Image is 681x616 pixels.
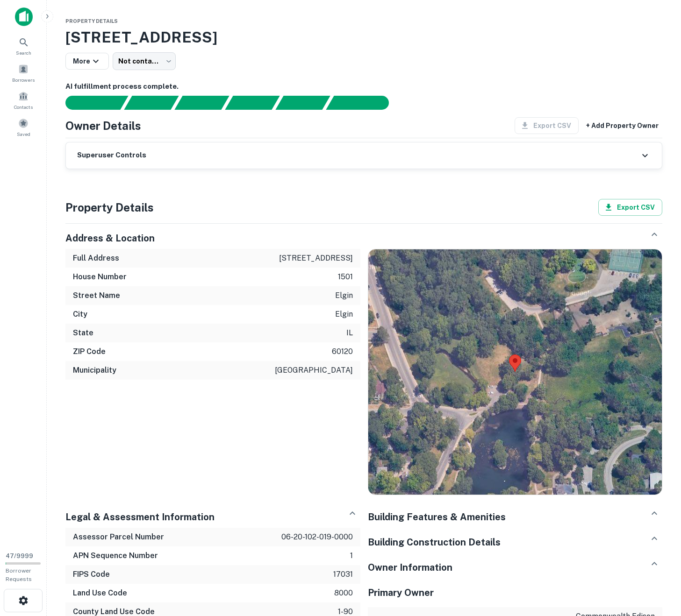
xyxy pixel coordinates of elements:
h3: [STREET_ADDRESS] [65,26,662,49]
h6: Municipality [73,365,116,376]
h6: City [73,309,87,320]
button: + Add Property Owner [582,117,662,134]
div: Principals found, still searching for contact information. This may take time... [275,96,330,110]
span: Contacts [14,103,33,111]
span: Saved [17,130,30,138]
span: 47 / 9999 [6,552,33,559]
p: elgin [335,290,353,301]
p: [STREET_ADDRESS] [279,253,353,264]
span: Property Details [65,18,118,24]
button: Export CSV [598,199,662,216]
a: Contacts [3,87,44,113]
div: Not contacted [113,52,176,70]
h6: FIPS Code [73,569,110,580]
h6: House Number [73,271,127,283]
a: Borrowers [3,60,44,85]
h5: Address & Location [65,231,155,245]
p: [GEOGRAPHIC_DATA] [275,365,353,376]
a: Search [3,33,44,58]
p: 06-20-102-019-0000 [281,531,353,543]
p: il [346,327,353,339]
h6: Land Use Code [73,588,127,599]
div: Sending borrower request to AI... [54,96,124,110]
p: 1501 [338,271,353,283]
h5: Legal & Assessment Information [65,510,215,524]
h6: Street Name [73,290,120,301]
p: 1 [350,550,353,561]
button: More [65,53,109,70]
h4: Owner Details [65,117,141,134]
h5: Building Features & Amenities [368,510,506,524]
div: AI fulfillment process complete. [326,96,400,110]
div: Documents found, AI parsing details... [174,96,229,110]
div: Principals found, AI now looking for contact information... [225,96,280,110]
h5: Building Construction Details [368,535,501,549]
p: 8000 [334,588,353,599]
h6: Superuser Controls [77,150,146,161]
p: elgin [335,309,353,320]
div: Your request is received and processing... [124,96,179,110]
h5: Owner Information [368,560,452,574]
h5: Primary Owner [368,586,663,600]
h6: APN Sequence Number [73,550,158,561]
h6: State [73,327,93,339]
p: 17031 [333,569,353,580]
p: 60120 [332,346,353,357]
span: Borrowers [12,76,35,84]
span: Borrower Requests [6,567,32,582]
img: capitalize-icon.png [15,7,33,26]
h6: AI fulfillment process complete. [65,81,662,92]
h6: Assessor Parcel Number [73,531,164,543]
h4: Property Details [65,199,154,216]
a: Saved [3,114,44,140]
h6: Full Address [73,253,119,264]
span: Search [16,49,31,57]
h6: ZIP Code [73,346,106,357]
